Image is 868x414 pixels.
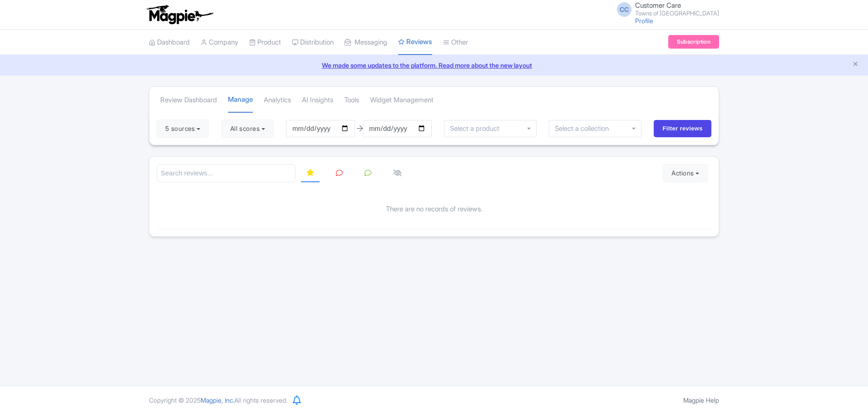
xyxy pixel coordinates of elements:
[617,2,631,17] span: CC
[149,30,190,55] a: Dashboard
[201,30,238,55] a: Company
[654,120,711,137] input: Filter reviews
[302,88,333,113] a: AI Insights
[612,2,719,16] a: CC Customer Care Towns of [GEOGRAPHIC_DATA]
[398,30,432,55] a: Reviews
[555,125,615,133] input: Select a collection
[450,125,504,133] input: Select a product
[157,120,209,138] button: 5 sources
[228,87,253,113] a: Manage
[144,5,215,25] img: logo-ab69f6fb50320c5b225c76a69d11143b.png
[201,396,234,404] span: Magpie, Inc.
[222,120,274,138] button: All scores
[443,30,468,55] a: Other
[668,35,719,49] a: Subscription
[852,60,859,70] button: Close announcement
[249,30,281,55] a: Product
[683,396,719,404] a: Magpie Help
[345,30,387,55] a: Messaging
[292,30,334,55] a: Distribution
[160,88,217,113] a: Review Dashboard
[635,17,653,25] a: Profile
[5,60,863,70] a: We made some updates to the platform. Read more about the new layout
[264,88,291,113] a: Analytics
[344,88,359,113] a: Tools
[370,88,434,113] a: Widget Management
[635,1,681,10] span: Customer Care
[663,164,708,182] button: Actions
[157,190,711,229] div: There are no records of reviews.
[635,10,719,16] small: Towns of [GEOGRAPHIC_DATA]
[157,164,296,183] input: Search reviews...
[143,395,293,405] div: Copyright © 2025 All rights reserved.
